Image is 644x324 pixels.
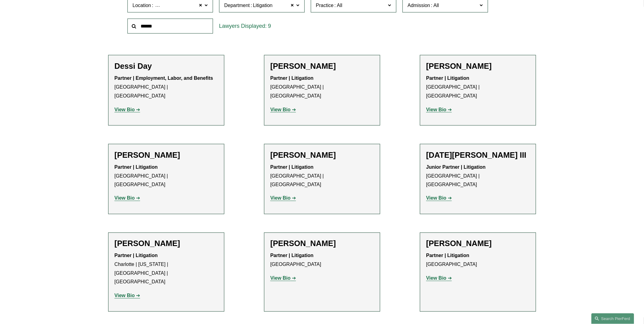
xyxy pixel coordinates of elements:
p: Charlotte | [US_STATE] | [GEOGRAPHIC_DATA] | [GEOGRAPHIC_DATA] [115,252,218,287]
strong: View Bio [270,107,291,112]
a: Search this site [591,313,634,324]
a: View Bio [270,276,296,281]
strong: View Bio [115,196,135,201]
p: [GEOGRAPHIC_DATA] | [GEOGRAPHIC_DATA] [426,163,530,189]
a: View Bio [426,196,452,201]
a: View Bio [115,107,140,112]
strong: View Bio [270,196,291,201]
strong: Partner | Litigation [270,253,314,258]
strong: Partner | Litigation [426,75,469,81]
h2: [PERSON_NAME] [270,239,374,249]
h2: [PERSON_NAME] [426,61,530,71]
span: Litigation [253,2,273,9]
p: [GEOGRAPHIC_DATA] | [GEOGRAPHIC_DATA] [426,74,530,100]
span: [GEOGRAPHIC_DATA] [154,2,205,9]
a: View Bio [426,107,452,112]
p: [GEOGRAPHIC_DATA] [426,252,530,269]
strong: View Bio [426,107,447,112]
strong: View Bio [270,276,291,281]
strong: Partner | Litigation [115,164,158,170]
a: View Bio [270,107,296,112]
a: View Bio [115,293,140,298]
a: View Bio [426,276,452,281]
strong: Partner | Litigation [115,253,158,258]
h2: Dessi Day [115,61,218,71]
strong: View Bio [426,196,447,201]
h2: [PERSON_NAME] [426,239,530,249]
p: [GEOGRAPHIC_DATA] | [GEOGRAPHIC_DATA] [115,163,218,189]
strong: View Bio [115,107,135,112]
h2: [DATE][PERSON_NAME] III [426,150,530,160]
span: Department [224,3,250,8]
a: View Bio [115,196,140,201]
p: [GEOGRAPHIC_DATA] [270,252,374,269]
h2: [PERSON_NAME] [270,150,374,160]
strong: View Bio [115,293,135,298]
h2: [PERSON_NAME] [270,61,374,71]
strong: Partner | Litigation [270,75,314,81]
p: [GEOGRAPHIC_DATA] | [GEOGRAPHIC_DATA] [270,163,374,189]
p: [GEOGRAPHIC_DATA] | [GEOGRAPHIC_DATA] [115,74,218,100]
h2: [PERSON_NAME] [115,239,218,249]
strong: Partner | Employment, Labor, and Benefits [115,75,213,81]
p: [GEOGRAPHIC_DATA] | [GEOGRAPHIC_DATA] [270,74,374,100]
strong: Junior Partner | Litigation [426,164,486,170]
span: Location [133,3,151,8]
strong: Partner | Litigation [270,164,314,170]
strong: View Bio [426,276,447,281]
h2: [PERSON_NAME] [115,150,218,160]
strong: Partner | Litigation [426,253,469,258]
span: Admission [408,3,430,8]
span: 9 [268,23,271,29]
span: Practice [316,3,334,8]
a: View Bio [270,196,296,201]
